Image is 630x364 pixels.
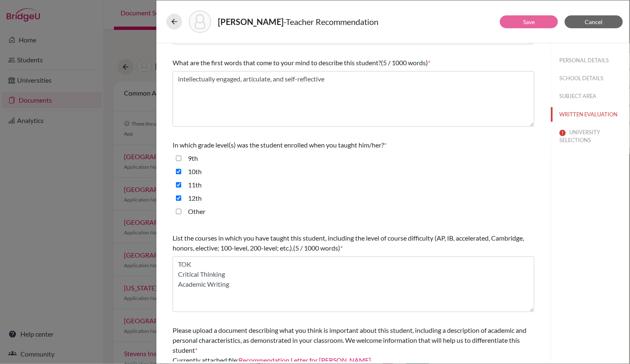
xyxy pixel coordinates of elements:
span: What are the first words that come to your mind to describe this student? [173,59,381,66]
span: In which grade level(s) was the student enrolled when you taught him/her? [173,141,384,149]
button: WRITTEN EVALUATION [551,107,630,122]
label: 9th [188,153,198,163]
textarea: intellectually engaged, articulate, and self-reflective [173,71,534,127]
span: List the courses in which you have taught this student, including the level of course difficulty ... [173,234,524,252]
span: (5 / 1000 words) [381,59,428,66]
a: Recommendation Letter for [PERSON_NAME] [239,356,371,364]
span: - Teacher Recommendation [284,17,378,27]
span: (5 / 1000 words) [293,244,340,252]
button: SCHOOL DETAILS [551,71,630,86]
label: 10th [188,167,202,177]
button: PERSONAL DETAILS [551,53,630,68]
label: Other [188,207,205,216]
span: Please upload a document describing what you think is important about this student, including a d... [173,326,526,354]
strong: [PERSON_NAME] [218,17,284,27]
label: 12th [188,193,202,203]
label: 11th [188,180,202,190]
button: SUBJECT AREA [551,89,630,103]
textarea: TOK Critical Thinking Academic Writing [173,256,534,312]
button: UNIVERSITY SELECTIONS [551,125,630,148]
img: error-544570611efd0a2d1de9.svg [559,130,566,136]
